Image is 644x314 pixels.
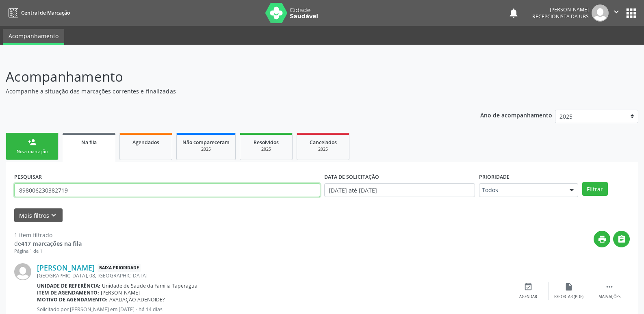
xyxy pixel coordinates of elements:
div: Nova marcação [12,149,52,155]
div: 2025 [246,146,286,152]
i: insert_drive_file [564,282,573,291]
span: AVALIAÇÃO ADENOIDE? [109,296,165,303]
div: Exportar (PDF) [554,294,583,300]
label: PESQUISAR [14,171,42,183]
div: [GEOGRAPHIC_DATA], 08, [GEOGRAPHIC_DATA] [37,272,508,279]
b: Item de agendamento: [37,289,99,296]
span: Não compareceram [182,139,230,146]
div: person_add [28,138,37,147]
i:  [612,7,621,16]
span: Todos [482,186,562,194]
span: Agendados [132,139,159,146]
label: Prioridade [479,171,510,183]
span: Cancelados [310,139,337,146]
i: print [598,235,607,244]
p: Acompanhe a situação das marcações correntes e finalizadas [6,87,449,95]
input: Nome, CNS [14,183,320,197]
a: Central de Marcação [6,6,70,19]
p: Solicitado por [PERSON_NAME] em [DATE] - há 14 dias [37,306,508,313]
img: img [592,4,609,22]
b: Motivo de agendamento: [37,296,108,303]
button: print [594,231,610,247]
div: Agendar [519,294,537,300]
img: img [14,263,31,280]
b: Unidade de referência: [37,282,100,289]
input: Selecione um intervalo [324,183,475,197]
button:  [613,231,630,247]
label: DATA DE SOLICITAÇÃO [324,171,379,183]
button:  [609,4,624,22]
div: 2025 [182,146,230,152]
div: 2025 [303,146,343,152]
span: Central de Marcação [21,9,70,16]
div: 1 item filtrado [14,231,82,239]
div: Mais ações [598,294,620,300]
i: event_available [524,282,533,291]
div: Página 1 de 1 [14,248,82,255]
i: keyboard_arrow_down [49,211,58,220]
span: [PERSON_NAME] [101,289,140,296]
a: Acompanhamento [3,29,64,45]
strong: 417 marcações na fila [21,240,82,247]
button: Mais filtroskeyboard_arrow_down [14,208,63,223]
span: Unidade de Saude da Familia Taperagua [102,282,197,289]
a: [PERSON_NAME] [37,263,95,272]
span: Baixa Prioridade [98,264,141,272]
button: apps [624,6,638,20]
span: Resolvidos [254,139,279,146]
span: Na fila [81,139,97,146]
span: Recepcionista da UBS [532,13,589,20]
i:  [617,235,626,244]
button: notifications [508,7,519,19]
p: Ano de acompanhamento [480,110,552,120]
div: [PERSON_NAME] [532,6,589,13]
i:  [605,282,614,291]
button: Filtrar [582,182,608,196]
div: de [14,239,82,248]
p: Acompanhamento [6,67,449,87]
